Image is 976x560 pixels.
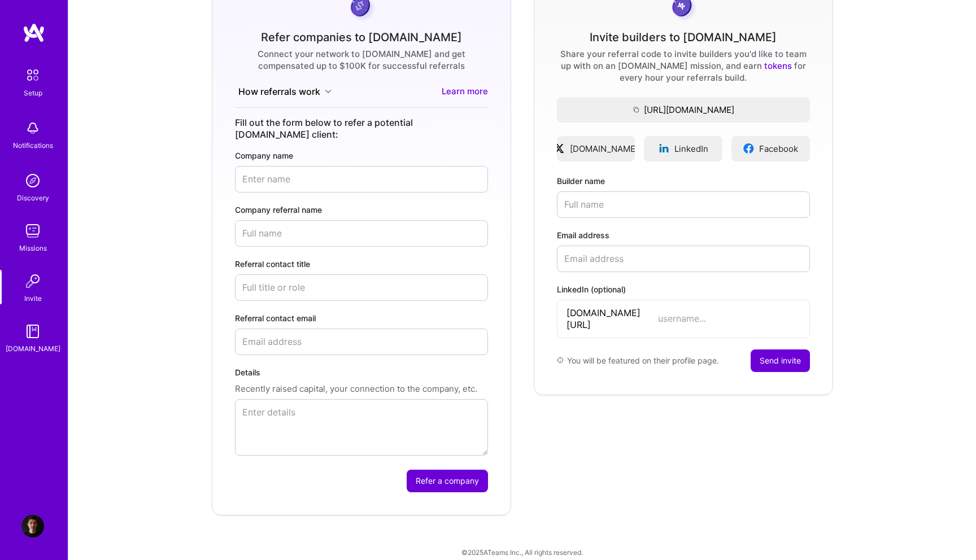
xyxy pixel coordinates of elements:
[21,270,44,292] img: Invite
[21,63,45,87] img: setup
[235,329,488,355] input: Email address
[17,192,49,204] div: Discovery
[764,60,792,71] a: tokens
[21,515,44,537] img: User Avatar
[21,169,44,192] img: discovery
[235,366,488,378] label: Details
[557,175,810,187] label: Builder name
[235,220,488,247] input: Full name
[743,143,755,154] img: facebookLogo
[235,274,488,301] input: Full title or role
[554,143,565,154] img: xLogo
[19,242,47,254] div: Missions
[751,349,810,372] button: Send invite
[235,312,488,324] label: Referral contact email
[658,143,670,154] img: linkedinLogo
[567,307,658,331] span: [DOMAIN_NAME][URL]
[557,229,810,241] label: Email address
[557,246,810,272] input: Email address
[6,343,60,355] div: [DOMAIN_NAME]
[21,220,44,242] img: teamwork
[235,204,488,216] label: Company referral name
[674,143,708,155] span: LinkedIn
[557,97,810,123] button: [URL][DOMAIN_NAME]
[23,23,45,43] img: logo
[21,117,44,139] img: bell
[19,515,47,537] a: User Avatar
[557,48,810,84] div: Share your referral code to invite builders you'd like to team up with on an [DOMAIN_NAME] missio...
[235,48,488,72] div: Connect your network to [DOMAIN_NAME] and get compensated up to $100K for successful referrals
[24,292,42,304] div: Invite
[235,117,488,141] div: Fill out the form below to refer a potential [DOMAIN_NAME] client:
[644,136,722,161] a: LinkedIn
[759,143,798,155] span: Facebook
[590,32,777,43] div: Invite builders to [DOMAIN_NAME]
[13,139,53,151] div: Notifications
[235,258,488,270] label: Referral contact title
[557,349,719,372] div: You will be featured on their profile page.
[570,143,638,155] span: [DOMAIN_NAME]
[557,136,635,161] a: [DOMAIN_NAME]
[557,283,810,295] label: LinkedIn (optional)
[557,104,810,116] span: [URL][DOMAIN_NAME]
[24,87,42,99] div: Setup
[407,470,488,492] button: Refer a company
[235,166,488,193] input: Enter name
[235,85,335,98] button: How referrals work
[235,150,488,161] label: Company name
[658,313,800,325] input: username...
[557,191,810,218] input: Full name
[21,320,44,343] img: guide book
[235,383,488,395] p: Recently raised capital, your connection to the company, etc.
[261,32,462,43] div: Refer companies to [DOMAIN_NAME]
[731,136,810,161] a: Facebook
[442,85,488,98] a: Learn more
